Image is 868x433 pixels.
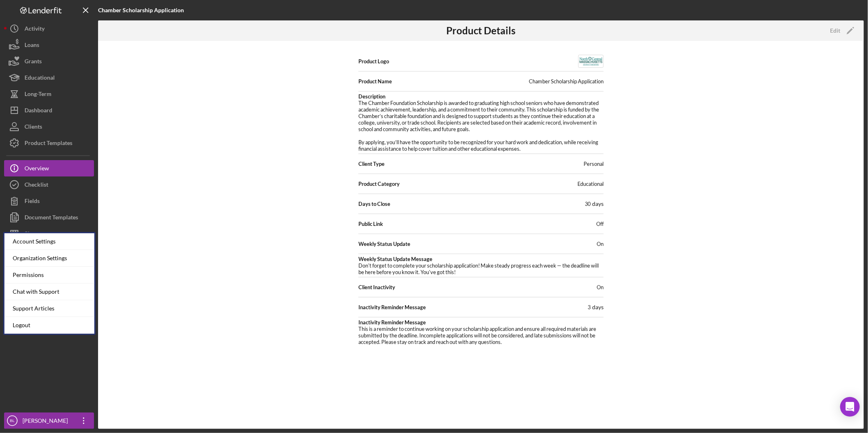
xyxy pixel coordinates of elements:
b: Chamber Scholarship Application [98,7,184,13]
pre: Don't forget to complete your scholarship application! Make steady progress each week — the deadl... [358,262,604,275]
div: Edit [830,25,840,37]
button: Activity [4,20,94,37]
a: Support Articles [4,300,94,317]
span: Product Category [358,181,400,187]
span: Weekly Status Update [358,241,410,247]
button: Document Templates [4,209,94,225]
span: Weekly Status Update Message [358,256,604,262]
div: 3 [588,304,604,310]
button: Sheets [4,225,94,242]
div: 30 [585,201,604,207]
span: days [592,304,604,310]
span: days [592,200,604,207]
span: Public Link [358,221,383,227]
button: Edit [825,25,857,37]
div: Loans [25,37,39,55]
div: Account Settings [4,233,94,250]
button: Loans [4,37,94,53]
span: On [597,241,604,247]
button: Overview [4,160,94,176]
div: Grants [25,53,42,71]
pre: This is a reminder to continue working on your scholarship application and ensure all required ma... [358,326,604,345]
div: Clients [25,118,42,137]
span: Inactivity Reminder Message [358,304,426,310]
div: Activity [25,20,45,39]
button: Long-Term [4,86,94,102]
div: Product Templates [25,135,72,153]
span: Inactivity Reminder Message [358,319,604,326]
button: Educational [4,69,94,86]
img: Product logo [578,55,604,68]
div: Long-Term [25,86,51,104]
div: [PERSON_NAME] [20,413,74,431]
span: Description [358,93,604,100]
span: On [597,284,604,290]
div: Educational [25,69,55,88]
button: Product Templates [4,135,94,151]
pre: The Chamber Foundation Scholarship is awarded to graduating high school seniors who have demonstr... [358,100,604,152]
span: Days to Close [358,201,390,207]
h3: Product Details [447,25,516,36]
div: Fields [25,193,40,211]
div: Chamber Scholarship Application [529,78,604,85]
div: Organization Settings [4,250,94,267]
div: Sheets [25,225,41,244]
button: Clients [4,118,94,135]
span: Client Inactivity [358,284,395,290]
button: Checklist [4,176,94,193]
div: Educational [577,181,604,187]
span: Product Name [358,78,392,85]
button: Grants [4,53,94,69]
div: Document Templates [25,209,78,228]
div: Checklist [25,176,48,195]
span: Off [596,221,604,227]
div: Open Intercom Messenger [840,397,860,417]
div: Dashboard [25,102,52,121]
button: Fields [4,193,94,209]
button: Dashboard [4,102,94,118]
span: Client Type [358,161,385,167]
a: Logout [4,317,94,334]
div: Chat with Support [4,283,94,300]
text: BL [10,419,15,423]
div: Permissions [4,267,94,283]
div: Overview [25,160,49,179]
div: Personal [584,161,604,167]
button: BL[PERSON_NAME] [4,413,94,429]
span: Product Logo [358,58,389,65]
